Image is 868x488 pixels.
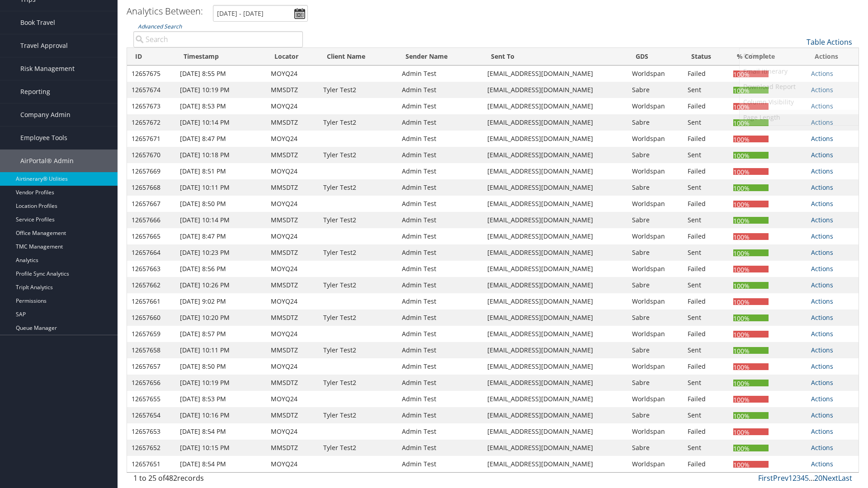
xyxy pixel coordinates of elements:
a: Column Visibility [740,94,859,110]
a: Page Length [740,110,859,125]
span: Employee Tools [20,127,67,149]
a: Email itinerary [740,64,859,79]
span: Company Admin [20,103,71,126]
span: Risk Management [20,57,75,80]
span: Book Travel [20,11,55,34]
span: Travel Approval [20,34,68,57]
span: Reporting [20,80,50,103]
span: AirPortal® Admin [20,150,74,172]
a: Refresh [740,48,859,64]
a: Download Report [740,79,859,94]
